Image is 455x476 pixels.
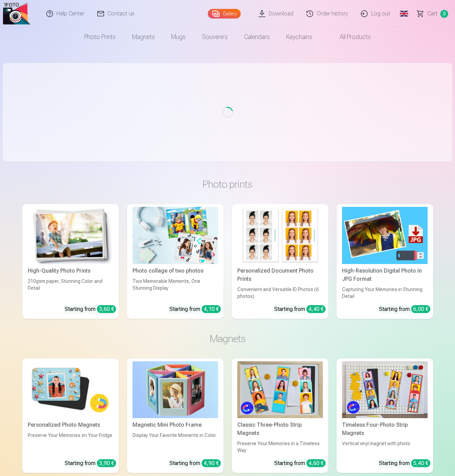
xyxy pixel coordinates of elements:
div: Classic Three-Photo Strip Magnets [235,421,326,437]
img: Classic Three-Photo Strip Magnets [237,361,323,418]
a: Photo collage of two photosPhoto collage of two photosTwo Memorable Moments, One Stunning Display... [127,204,224,319]
a: Gallery [208,9,241,18]
div: Starting from [379,459,430,467]
div: Starting from [65,305,116,313]
div: 6,00 € [411,305,430,313]
div: Preserve Your Memories in a Timeless Way [235,440,326,454]
div: Photo collage of two photos [130,267,221,275]
div: Capturing Your Memories in Stunning Detail [339,286,430,300]
a: Timeless Four-Photo Strip MagnetsTimeless Four-Photo Strip MagnetsVertical vinyl magnet with phot... [337,359,433,473]
div: Personalized Document Photo Prints [235,267,326,283]
div: 4,60 € [306,459,326,467]
img: Magnetic Mini Photo Frame [132,361,218,418]
div: 4,90 € [202,459,221,467]
a: Magnetic Mini Photo FrameMagnetic Mini Photo FrameDisplay Your Favorite Moments in ColorStarting ... [127,359,224,473]
div: Display Your Favorite Moments in Color [130,432,221,454]
div: Starting from [379,305,430,313]
div: 4,10 € [202,305,221,313]
div: Starting from [169,305,221,313]
div: Personalized Photo Magnets [25,421,116,429]
img: Personalized Photo Magnets [28,361,113,418]
a: Personalized Document Photo PrintsPersonalized Document Photo PrintsConvenient and Versatile ID P... [232,204,328,319]
a: Calendars [236,27,278,47]
span: 0 [440,10,448,18]
img: Photo collage of two photos [132,207,218,264]
span: Сart [427,10,438,18]
a: High-Quality Photo PrintsHigh-Quality Photo Prints210gsm paper, Stunning Color and DetailStarting... [22,204,119,319]
img: Personalized Document Photo Prints [237,207,323,264]
div: Starting from [274,459,326,467]
a: Keychains [278,27,320,47]
div: High-Quality Photo Prints [25,267,116,275]
h3: Photo prints [28,178,428,190]
div: 3,90 € [97,459,116,467]
div: 210gsm paper, Stunning Color and Detail [25,278,116,300]
a: Photo prints [76,27,124,47]
div: Two Memorable Moments, One Stunning Display [130,278,221,300]
img: Timeless Four-Photo Strip Magnets [342,361,428,418]
a: All products [320,27,379,47]
div: Preserve Your Memories on Your Fridge [25,432,116,454]
div: Starting from [169,459,221,467]
img: High-Resolution Digital Photo in JPG Format [342,207,428,264]
div: Magnetic Mini Photo Frame [130,421,221,429]
div: High-Resolution Digital Photo in JPG Format [339,267,430,283]
div: Convenient and Versatile ID Photos (6 photos) [235,286,326,300]
a: Souvenirs [194,27,236,47]
a: Mugs [163,27,194,47]
div: 4,40 € [306,305,326,313]
img: High-Quality Photo Prints [28,207,113,264]
div: Starting from [274,305,326,313]
div: Vertical vinyl magnet with photo [339,440,430,454]
div: Timeless Four-Photo Strip Magnets [339,421,430,437]
a: Personalized Photo MagnetsPersonalized Photo MagnetsPreserve Your Memories on Your FridgeStarting... [22,359,119,473]
div: 5,40 € [411,459,430,467]
div: 3,60 € [97,305,116,313]
h3: Magnets [28,333,428,345]
img: /zh3 [3,3,30,25]
div: Starting from [65,459,116,467]
a: High-Resolution Digital Photo in JPG FormatHigh-Resolution Digital Photo in JPG FormatCapturing Y... [337,204,433,319]
a: Classic Three-Photo Strip MagnetsClassic Three-Photo Strip MagnetsPreserve Your Memories in a Tim... [232,359,328,473]
a: Magnets [124,27,163,47]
